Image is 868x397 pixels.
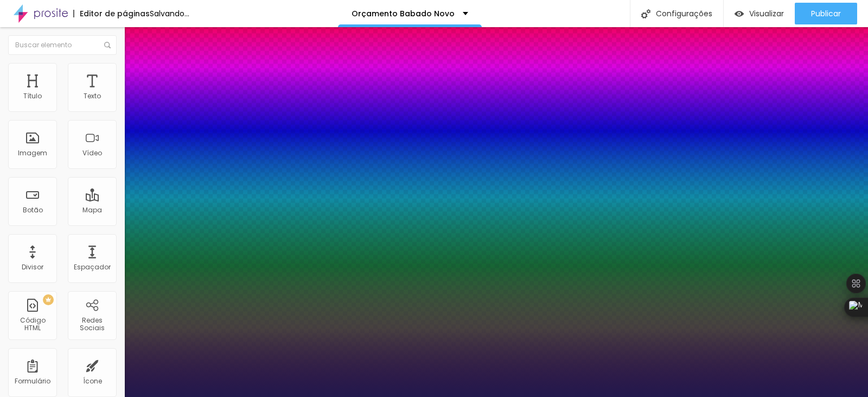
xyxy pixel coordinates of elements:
div: Espaçador [74,263,111,271]
div: Título [23,92,42,100]
input: Buscar elemento [8,35,117,55]
div: Divisor [22,263,43,271]
div: Editor de páginas [73,10,150,17]
div: Mapa [82,206,102,214]
button: Visualizar [724,3,795,24]
div: Código HTML [11,317,54,332]
div: Texto [84,92,101,100]
p: Orçamento Babado Novo [352,10,455,17]
div: Botão [23,206,43,214]
div: Formulário [15,377,50,385]
img: Icone [104,42,111,48]
span: Publicar [811,9,841,18]
button: Publicar [795,3,857,24]
div: Ícone [83,377,102,385]
div: Vídeo [82,149,102,157]
span: Visualizar [749,9,784,18]
div: Redes Sociais [71,317,113,332]
div: Salvando... [150,10,189,17]
div: Imagem [18,149,47,157]
img: view-1.svg [735,9,744,18]
img: Icone [641,9,650,18]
